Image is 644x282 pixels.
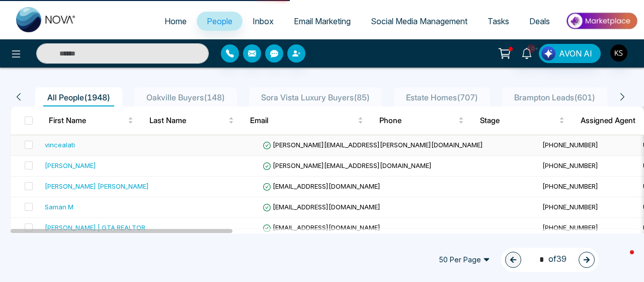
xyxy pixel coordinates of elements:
a: Tasks [477,12,519,31]
span: Social Media Management [371,16,467,26]
span: Oakville Buyers ( 148 ) [142,92,229,102]
span: Phone [379,115,456,127]
span: [PHONE_NUMBER] [542,203,598,211]
a: 10+ [515,44,539,62]
span: Deals [529,16,550,26]
div: vincealati [45,140,75,150]
a: Email Marketing [284,12,361,31]
span: of 39 [533,253,567,266]
span: Stage [480,115,557,127]
span: First Name [49,115,126,127]
iframe: Intercom live chat [610,248,634,272]
th: Email [242,106,371,135]
th: First Name [41,106,141,135]
img: Market-place.gif [565,10,638,32]
span: Tasks [488,16,509,26]
a: Inbox [243,12,284,31]
span: [PHONE_NUMBER] [542,182,598,190]
span: 50 Per Page [432,252,497,268]
th: Stage [472,106,573,135]
th: Phone [371,106,472,135]
span: AVON AI [559,47,592,60]
span: [PERSON_NAME][EMAIL_ADDRESS][DOMAIN_NAME] [263,161,432,170]
a: Home [154,12,197,31]
span: Estate Homes ( 707 ) [402,92,482,102]
span: Sora Vista Luxury Buyers ( 85 ) [257,92,374,102]
span: Brampton Leads ( 601 ) [510,92,599,102]
span: [PHONE_NUMBER] [542,223,598,232]
span: [EMAIL_ADDRESS][DOMAIN_NAME] [263,203,380,211]
span: People [207,16,232,26]
span: [EMAIL_ADDRESS][DOMAIN_NAME] [263,223,380,232]
span: All People ( 1948 ) [43,92,114,102]
button: AVON AI [539,44,601,63]
a: Deals [519,12,560,31]
th: Last Name [141,106,242,135]
span: Email [250,115,356,127]
span: 10+ [527,44,536,53]
img: Lead Flow [541,46,555,61]
span: [PERSON_NAME][EMAIL_ADDRESS][PERSON_NAME][DOMAIN_NAME] [263,141,483,149]
span: [EMAIL_ADDRESS][DOMAIN_NAME] [263,182,380,190]
span: [PHONE_NUMBER] [542,161,598,170]
a: People [197,12,243,31]
div: [PERSON_NAME] [PERSON_NAME] [45,181,149,191]
span: Email Marketing [294,16,351,26]
span: [PHONE_NUMBER] [542,141,598,149]
a: Social Media Management [361,12,477,31]
span: Last Name [149,115,226,127]
span: Inbox [253,16,274,26]
div: Saman M [45,202,73,212]
span: Home [165,16,187,26]
img: Nova CRM Logo [16,7,76,32]
img: User Avatar [610,44,627,62]
div: [PERSON_NAME] [45,160,96,171]
div: [PERSON_NAME] | GTA REALTOR [45,222,145,233]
